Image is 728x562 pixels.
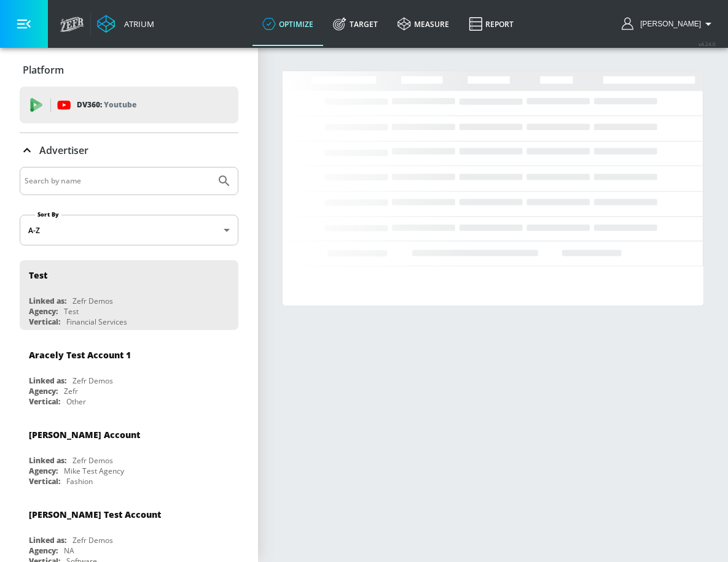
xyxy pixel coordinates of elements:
[29,386,58,396] div: Agency:
[29,535,66,545] div: Linked as:
[66,476,93,487] div: Fashion
[20,87,238,123] div: DV360: Youtube
[66,317,127,327] div: Financial Services
[66,396,86,407] div: Other
[459,2,523,46] a: Report
[72,375,113,386] div: Zefr Demos
[97,15,154,33] a: Atrium
[29,349,131,361] div: Aracely Test Account 1
[35,210,61,218] label: Sort By
[29,545,58,556] div: Agency:
[20,260,238,330] div: TestLinked as:Zefr DemosAgency:TestVertical:Financial Services
[29,476,60,487] div: Vertical:
[20,215,238,245] div: A-Z
[699,40,716,47] span: v 4.24.0
[29,296,66,306] div: Linked as:
[388,2,459,46] a: measure
[64,466,124,476] div: Mike Test Agency
[104,98,136,111] p: Youtube
[25,173,211,189] input: Search by name
[20,340,238,410] div: Aracely Test Account 1Linked as:Zefr DemosAgency:ZefrVertical:Other
[29,375,66,386] div: Linked as:
[72,455,113,466] div: Zefr Demos
[323,2,388,46] a: Target
[29,306,58,317] div: Agency:
[635,20,701,28] span: login as: aracely.alvarenga@zefr.com
[252,2,323,46] a: optimize
[72,535,113,545] div: Zefr Demos
[20,133,238,167] div: Advertiser
[29,269,47,281] div: Test
[20,420,238,490] div: [PERSON_NAME] AccountLinked as:Zefr DemosAgency:Mike Test AgencyVertical:Fashion
[77,98,136,112] p: DV360:
[64,545,74,556] div: NA
[64,386,78,396] div: Zefr
[64,306,79,317] div: Test
[23,63,64,77] p: Platform
[622,17,716,31] button: [PERSON_NAME]
[29,396,60,407] div: Vertical:
[29,429,140,441] div: [PERSON_NAME] Account
[29,455,66,466] div: Linked as:
[39,144,88,157] p: Advertiser
[72,296,113,306] div: Zefr Demos
[119,18,154,29] div: Atrium
[29,509,161,520] div: [PERSON_NAME] Test Account
[29,317,60,327] div: Vertical:
[20,53,238,87] div: Platform
[29,466,58,476] div: Agency:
